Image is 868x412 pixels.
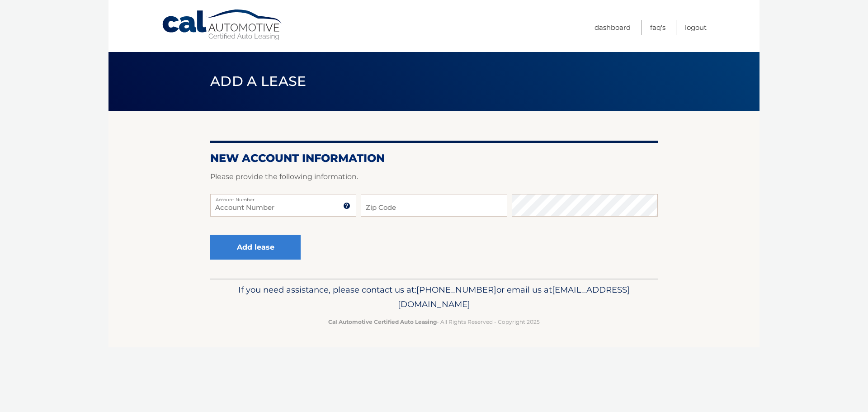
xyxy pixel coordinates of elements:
[650,20,665,35] a: FAQ's
[685,20,707,35] a: Logout
[416,284,496,295] span: [PHONE_NUMBER]
[398,284,630,309] span: [EMAIL_ADDRESS][DOMAIN_NAME]
[210,170,658,183] p: Please provide the following information.
[216,283,652,312] p: If you need assistance, please contact us at: or email us at
[361,194,507,217] input: Zip Code
[210,235,301,260] button: Add lease
[210,73,307,90] span: Add a lease
[210,194,356,201] label: Account Number
[328,318,437,325] strong: Cal Automotive Certified Auto Leasing
[594,20,631,35] a: Dashboard
[161,9,283,41] a: Cal Automotive
[210,152,658,165] h2: New Account Information
[216,317,652,327] p: - All Rights Reserved - Copyright 2025
[343,202,350,209] img: tooltip.svg
[210,194,356,217] input: Account Number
